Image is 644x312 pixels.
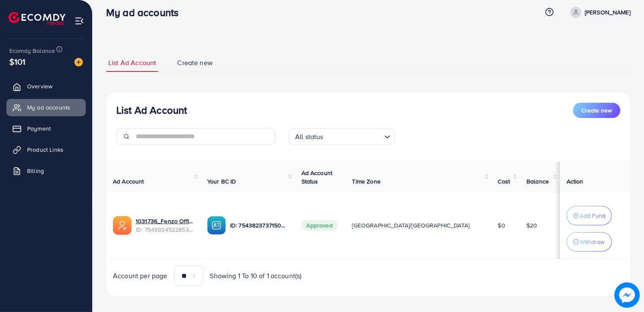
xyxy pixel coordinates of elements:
[567,177,584,186] span: Action
[74,16,84,26] img: menu
[207,177,236,186] span: Your BC ID
[526,221,537,230] span: $20
[567,7,630,18] a: [PERSON_NAME]
[301,169,333,186] span: Ad Account Status
[230,220,288,230] p: ID: 7543823737150406657
[567,232,612,252] button: Withdraw
[113,177,144,186] span: Ad Account
[113,216,132,235] img: ic-ads-acc.e4c84228.svg
[74,58,83,66] img: image
[6,141,86,158] a: Product Links
[580,211,606,221] p: Add Fund
[27,167,44,175] span: Billing
[326,129,381,143] input: Search for option
[108,58,156,68] span: List Ad Account
[498,177,510,186] span: Cost
[207,216,226,235] img: ic-ba-acc.ded83a64.svg
[8,55,26,69] span: $101
[113,271,167,281] span: Account per page
[177,58,213,68] span: Create new
[6,78,86,95] a: Overview
[27,145,63,154] span: Product Links
[614,282,640,308] img: image
[581,106,612,115] span: Create new
[106,6,185,19] h3: My ad accounts
[116,104,187,116] h3: List Ad Account
[567,206,612,225] button: Add Fund
[289,128,395,145] div: Search for option
[136,217,194,234] div: <span class='underline'>1031736_Fenzo Official_1756924832043</span></br>7545934522853097489
[573,103,620,118] button: Create new
[210,271,302,281] span: Showing 1 To 10 of 1 account(s)
[6,99,86,116] a: My ad accounts
[6,120,86,137] a: Payment
[526,177,549,186] span: Balance
[6,162,86,179] a: Billing
[293,131,325,143] span: All status
[27,124,51,133] span: Payment
[8,12,66,25] img: logo
[580,237,604,247] p: Withdraw
[27,103,70,112] span: My ad accounts
[352,177,381,186] span: Time Zone
[136,225,194,234] span: ID: 7545934522853097489
[585,7,630,17] p: [PERSON_NAME]
[352,221,470,230] span: [GEOGRAPHIC_DATA]/[GEOGRAPHIC_DATA]
[27,82,52,90] span: Overview
[9,47,55,55] span: Ecomdy Balance
[498,221,505,230] span: $0
[136,217,194,225] a: 1031736_Fenzo Official_1756924832043
[301,220,338,231] span: Approved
